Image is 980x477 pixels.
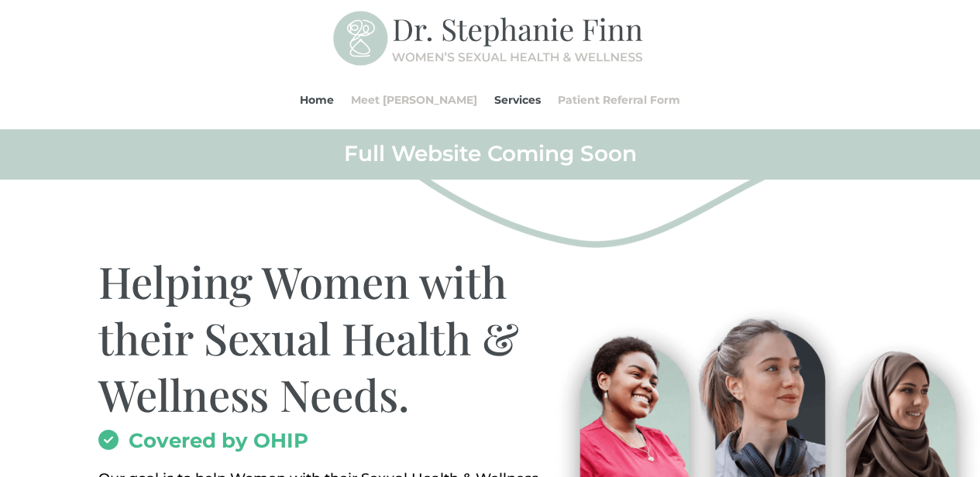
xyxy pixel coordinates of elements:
[300,70,334,129] a: Home
[98,253,559,430] h1: Helping Women with their Sexual Health & Wellness Needs.
[558,70,680,129] a: Patient Referral Form
[98,431,559,458] h2: Covered by OHIP
[98,139,882,175] h2: Full Website Coming Soon
[351,70,477,129] a: Meet [PERSON_NAME]
[494,70,541,129] a: Services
